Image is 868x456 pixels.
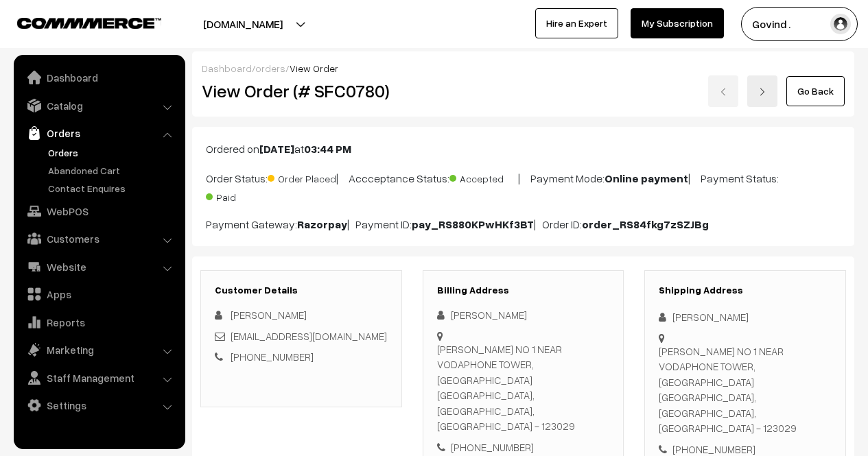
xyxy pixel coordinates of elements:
[231,350,314,363] a: [PHONE_NUMBER]
[215,285,388,296] h3: Customer Details
[17,393,180,418] a: Settings
[437,341,610,434] div: [PERSON_NAME] NO 1 NEAR VODAPHONE TOWER, [GEOGRAPHIC_DATA] [GEOGRAPHIC_DATA], [GEOGRAPHIC_DATA], ...
[758,88,766,96] img: right-arrow.png
[45,145,180,160] a: Orders
[830,14,851,34] img: user
[17,282,180,307] a: Apps
[206,141,841,157] p: Ordered on at
[45,181,180,195] a: Contact Enquires
[449,168,518,186] span: Accepted
[582,217,709,231] b: order_RS84fkg7zSZJBg
[412,217,534,231] b: pay_RS880KPwHKf3BT
[605,171,688,185] b: Online payment
[231,330,387,342] a: [EMAIL_ADDRESS][DOMAIN_NAME]
[297,217,347,231] b: Razorpay
[255,62,285,74] a: orders
[17,337,180,362] a: Marketing
[437,285,610,296] h3: Billing Address
[268,168,336,186] span: Order Placed
[202,80,402,101] h2: View Order (# SFC0780)
[231,309,307,321] span: [PERSON_NAME]
[17,365,180,390] a: Staff Management
[631,8,724,38] a: My Subscription
[17,93,180,118] a: Catalog
[206,187,274,204] span: Paid
[659,285,832,296] h3: Shipping Address
[17,121,180,145] a: Orders
[437,307,610,323] div: [PERSON_NAME]
[202,62,252,74] a: Dashboard
[17,18,161,28] img: COMMMERCE
[206,216,841,232] p: Payment Gateway: | Payment ID: | Order ID:
[17,226,180,251] a: Customers
[17,199,180,224] a: WebPOS
[155,7,331,41] button: [DOMAIN_NAME]
[659,344,832,436] div: [PERSON_NAME] NO 1 NEAR VODAPHONE TOWER, [GEOGRAPHIC_DATA] [GEOGRAPHIC_DATA], [GEOGRAPHIC_DATA], ...
[206,168,841,205] p: Order Status: | Accceptance Status: | Payment Mode: | Payment Status:
[17,65,180,90] a: Dashboard
[437,440,610,455] div: [PHONE_NUMBER]
[290,62,338,74] span: View Order
[535,8,618,38] a: Hire an Expert
[741,7,858,41] button: Govind .
[202,61,845,75] div: / /
[17,254,180,279] a: Website
[17,14,137,30] a: COMMMERCE
[17,310,180,335] a: Reports
[259,142,294,156] b: [DATE]
[786,76,845,106] a: Go Back
[45,163,180,178] a: Abandoned Cart
[304,142,351,156] b: 03:44 PM
[659,309,832,325] div: [PERSON_NAME]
